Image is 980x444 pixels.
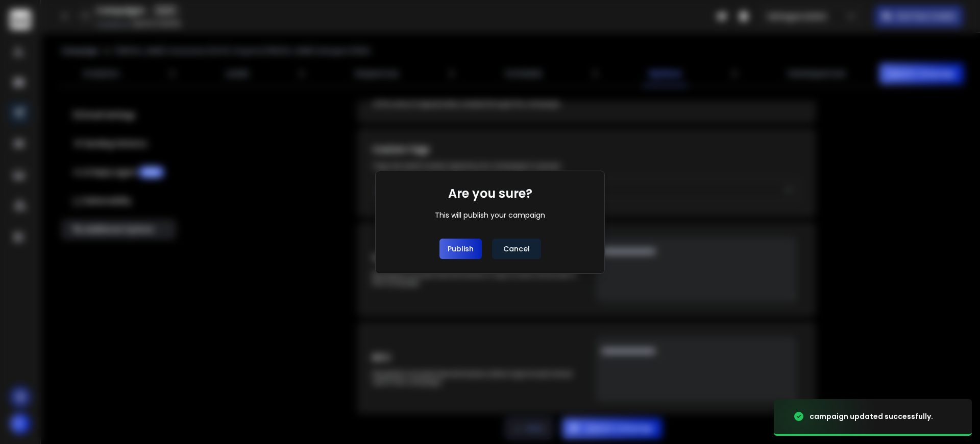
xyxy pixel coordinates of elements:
div: This will publish your campaign [435,210,545,220]
div: campaign updated successfully. [810,411,933,422]
h1: Are you sure? [448,185,532,202]
button: Publish [439,239,482,259]
button: Cancel [492,239,541,259]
